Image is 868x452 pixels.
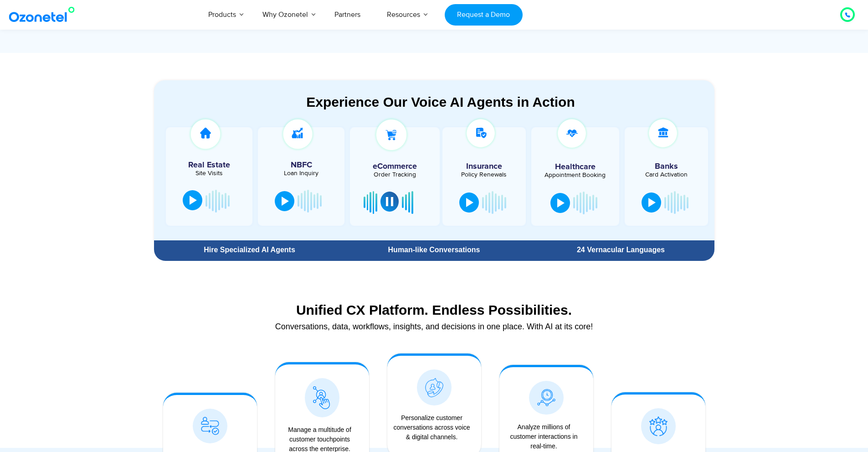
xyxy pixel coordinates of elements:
div: Experience Our Voice AI Agents in Action [163,94,719,110]
div: Human-like Conversations [345,246,523,254]
div: Policy Renewals [447,171,521,178]
div: Card Activation [629,171,704,178]
div: Order Tracking [354,171,435,178]
div: Unified CX Platform. Endless Possibilities. [159,302,710,318]
h5: NBFC [262,161,340,169]
h5: Banks [629,162,704,171]
div: Hire Specialized AI Agents [159,246,341,254]
div: Appointment Booking [538,172,612,178]
h5: eCommerce [354,162,435,171]
h5: Real Estate [170,161,248,169]
div: Site Visits [170,170,248,177]
h5: Insurance [447,162,521,171]
div: Personalize customer conversations across voice & digital channels. [392,413,472,442]
div: Conversations, data, workflows, insights, and decisions in one place. With AI at its core! [159,322,710,331]
h5: Healthcare [538,163,612,171]
a: Request a Demo [445,4,523,26]
div: Loan Inquiry [262,170,340,177]
div: Analyze millions of customer interactions in real-time. [504,422,584,451]
div: 24 Vernacular Languages [532,246,709,254]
